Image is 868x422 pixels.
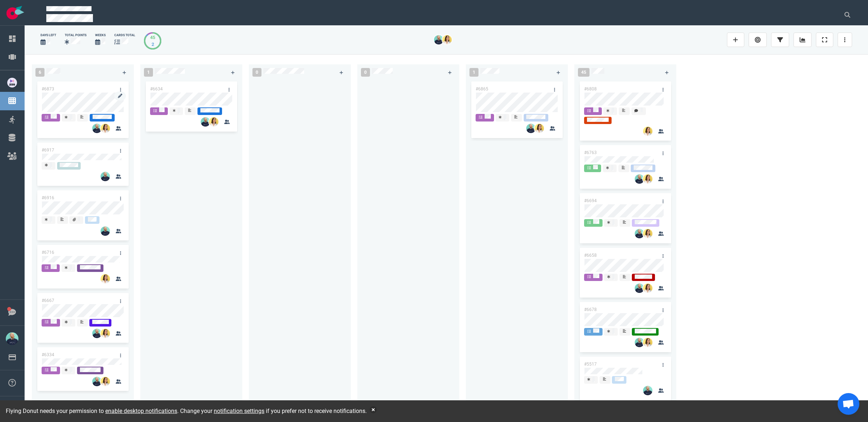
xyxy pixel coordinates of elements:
a: #6917 [42,148,54,153]
a: #6658 [584,253,597,258]
img: 26 [535,124,544,133]
a: #5517 [584,362,597,367]
img: 26 [101,329,110,338]
img: 26 [643,174,652,184]
img: 26 [92,124,102,133]
a: #6873 [42,86,54,91]
a: #6716 [42,250,54,255]
a: #6634 [150,86,163,91]
img: 26 [643,338,652,347]
a: #6667 [42,298,54,303]
img: 26 [526,124,536,133]
div: days left [41,33,56,38]
a: #6865 [476,86,488,91]
a: #6334 [42,352,54,357]
a: #6694 [584,198,597,203]
span: 0 [361,68,370,77]
a: notification settings [214,408,264,414]
div: 45 [150,34,155,41]
a: #6916 [42,195,54,200]
img: 26 [92,377,102,386]
div: cards total [114,33,135,38]
a: #6678 [584,307,597,312]
img: 26 [643,386,652,395]
span: 45 [578,68,590,77]
img: 26 [442,35,452,44]
img: 26 [101,377,110,386]
span: . Change your if you prefer not to receive notifications. [177,408,367,414]
img: 26 [209,117,218,127]
img: 26 [101,226,110,236]
a: #6763 [584,150,597,155]
img: 26 [635,284,644,293]
img: 26 [101,124,110,133]
div: Total Points [65,33,86,38]
span: 6 [35,68,44,77]
a: enable desktop notifications [105,408,177,414]
div: Ouvrir le chat [838,393,859,415]
img: 26 [101,274,110,284]
div: 2 [150,41,155,48]
img: 26 [92,329,102,338]
img: 26 [635,229,644,238]
img: 26 [635,338,644,347]
img: 26 [643,127,652,136]
img: 26 [643,229,652,238]
img: 26 [101,172,110,181]
a: #6808 [584,86,597,91]
span: 0 [252,68,261,77]
img: 26 [201,117,210,127]
img: 26 [635,174,644,184]
img: 26 [434,35,443,44]
div: Weeks [95,33,106,38]
img: 26 [643,284,652,293]
span: 1 [469,68,478,77]
span: 1 [144,68,153,77]
span: Flying Donut needs your permission to [6,408,177,414]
